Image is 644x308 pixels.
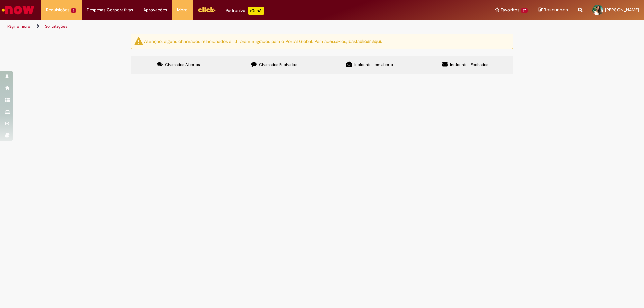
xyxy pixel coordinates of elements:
[5,20,424,33] ul: Trilhas de página
[259,62,297,67] span: Chamados Fechados
[360,38,382,44] a: clicar aqui.
[521,8,528,13] span: 37
[226,7,264,15] div: Padroniza
[248,7,264,15] p: +GenAi
[450,62,488,67] span: Incidentes Fechados
[71,8,76,13] span: 3
[544,7,568,13] span: Rascunhos
[165,62,200,67] span: Chamados Abertos
[46,7,69,13] span: Requisições
[7,24,31,29] a: Página inicial
[605,7,639,13] span: [PERSON_NAME]
[501,7,519,13] span: Favoritos
[538,7,568,13] a: Rascunhos
[87,7,133,13] span: Despesas Corporativas
[177,7,187,13] span: More
[143,7,167,13] span: Aprovações
[198,5,216,15] img: click_logo_yellow_360x200.png
[354,62,393,67] span: Incidentes em aberto
[1,3,35,17] img: ServiceNow
[144,38,382,44] ng-bind-html: Atenção: alguns chamados relacionados a T.I foram migrados para o Portal Global. Para acessá-los,...
[45,24,67,29] a: Solicitações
